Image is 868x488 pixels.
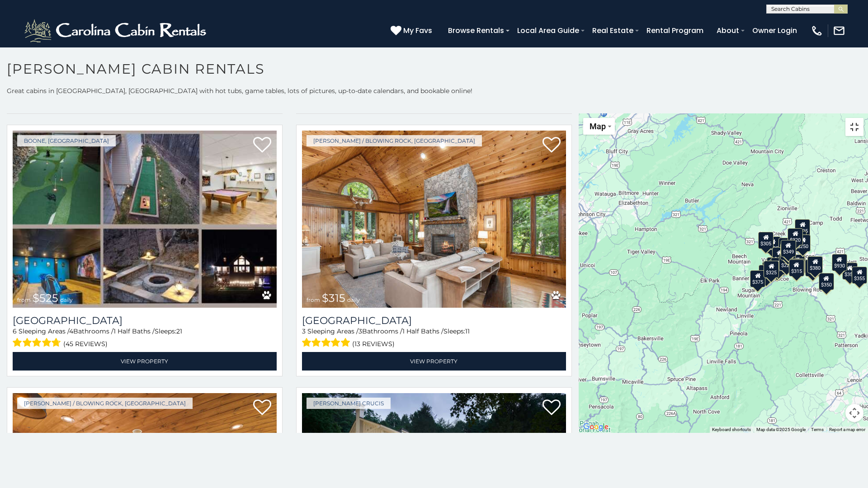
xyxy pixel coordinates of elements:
[13,131,277,307] a: Wildlife Manor from $525 daily
[795,219,810,236] div: $525
[359,327,362,335] span: 3
[805,259,821,276] div: $695
[811,24,823,37] img: phone-regular-white.png
[852,266,867,283] div: $355
[712,427,751,433] button: Keyboard shortcuts
[756,427,806,432] span: Map data ©2025 Google
[758,231,774,249] div: $305
[402,327,443,335] span: 1 Half Baths /
[832,253,847,271] div: $930
[113,327,155,335] span: 1 Half Baths /
[13,314,277,327] a: [GEOGRAPHIC_DATA]
[17,135,116,146] a: Boone, [GEOGRAPHIC_DATA]
[542,136,561,155] a: Add to favorites
[302,352,566,371] a: View Property
[13,327,17,335] span: 6
[829,427,865,432] a: Report a map error
[788,228,803,245] div: $320
[845,118,863,136] button: Toggle fullscreen view
[764,260,779,277] div: $325
[60,296,73,303] span: daily
[307,135,482,146] a: [PERSON_NAME] / Blowing Rock, [GEOGRAPHIC_DATA]
[778,238,794,255] div: $565
[789,254,805,271] div: $395
[833,24,845,37] img: mail-regular-white.png
[63,338,108,350] span: (45 reviews)
[347,296,360,303] span: daily
[307,398,391,409] a: [PERSON_NAME] Crucis
[712,23,744,38] a: About
[13,314,277,327] h3: Wildlife Manor
[443,23,509,38] a: Browse Rentals
[513,23,584,38] a: Local Area Guide
[748,23,802,38] a: Owner Login
[253,399,271,418] a: Add to favorites
[781,240,796,257] div: $349
[807,256,823,273] div: $380
[403,25,432,36] span: My Favs
[583,118,615,135] button: Change map style
[302,131,566,307] img: Chimney Island
[391,25,434,37] a: My Favs
[176,327,182,335] span: 21
[322,291,345,305] span: $315
[23,17,210,44] img: White-1-2.png
[13,327,277,350] div: Sleeping Areas / Bathrooms / Sleeps:
[302,327,566,350] div: Sleeping Areas / Bathrooms / Sleeps:
[780,243,796,260] div: $210
[581,421,611,433] a: Open this area in Google Maps (opens a new window)
[795,235,811,252] div: $250
[759,265,774,282] div: $330
[842,262,858,279] div: $355
[789,258,804,276] div: $480
[642,23,708,38] a: Rental Program
[302,131,566,307] a: Chimney Island from $315 daily
[581,421,611,433] img: Google
[590,122,606,131] span: Map
[13,131,277,307] img: Wildlife Manor
[302,327,306,335] span: 3
[819,272,834,290] div: $350
[779,253,794,271] div: $225
[465,327,470,335] span: 11
[771,257,786,274] div: $395
[307,296,320,303] span: from
[588,23,638,38] a: Real Estate
[352,338,395,350] span: (13 reviews)
[17,398,193,409] a: [PERSON_NAME] / Blowing Rock, [GEOGRAPHIC_DATA]
[772,247,788,264] div: $410
[69,327,73,335] span: 4
[811,427,824,432] a: Terms (opens in new tab)
[750,270,765,287] div: $375
[789,259,804,276] div: $315
[845,404,863,422] button: Map camera controls
[302,314,566,327] h3: Chimney Island
[302,314,566,327] a: [GEOGRAPHIC_DATA]
[253,136,271,155] a: Add to favorites
[17,296,31,303] span: from
[542,399,561,418] a: Add to favorites
[33,291,58,305] span: $525
[13,352,277,371] a: View Property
